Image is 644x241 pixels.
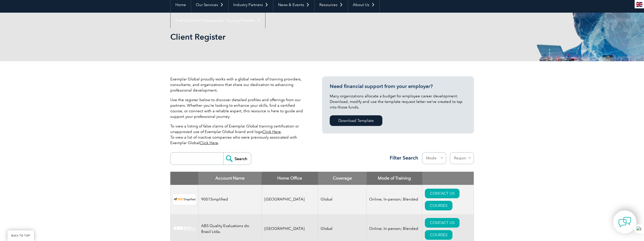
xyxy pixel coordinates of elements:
[387,155,418,161] h3: Filter Search
[422,172,474,185] th: : activate to sort column ascending
[223,152,251,165] input: Search
[618,216,631,228] img: contact-chat.png
[198,172,262,185] th: Account Name: activate to sort column descending
[170,76,307,93] p: Exemplar Global proudly works with a global network of training providers, consultants, and organ...
[367,172,422,185] th: Mode of Training: activate to sort column ascending
[330,115,382,126] a: Download Template
[330,83,466,90] h3: Need financial support from your employer?
[198,185,262,214] td: 9001Simplified
[367,185,422,214] td: Online; In-person; Blended
[262,172,318,185] th: Home Office: activate to sort column ascending
[171,13,265,28] a: Find Certified Professional / Training Provider
[318,185,367,214] td: Global
[170,33,383,41] h2: Client Register
[425,230,452,240] a: COURSES
[425,218,460,228] a: CONTACT US
[636,2,642,7] img: en
[170,97,307,119] p: Use the register below to discover detailed profiles and offerings from our partners. Whether you...
[318,172,367,185] th: Coverage: activate to sort column ascending
[173,226,196,232] img: c92924ac-d9bc-ea11-a814-000d3a79823d-logo.jpg
[262,129,281,134] a: Click Here
[173,194,196,205] img: 37c9c059-616f-eb11-a812-002248153038-logo.png
[425,201,452,210] a: COURSES
[262,185,318,214] td: [GEOGRAPHIC_DATA]
[425,189,460,198] a: CONTACT US
[330,93,466,110] p: Many organizations allocate a budget for employee career development. Download, modify and use th...
[200,141,218,145] a: Click Here
[8,230,34,241] a: BACK TO TOP
[170,123,307,146] p: To view a listing of false claims of Exemplar Global training certification or unapproved use of ...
